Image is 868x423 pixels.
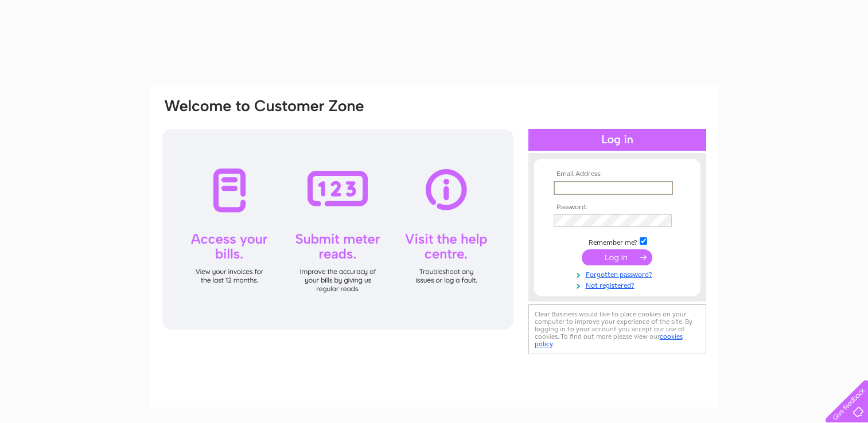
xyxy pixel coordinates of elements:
div: Clear Business would like to place cookies on your computer to improve your experience of the sit... [528,304,706,354]
a: Not registered? [554,279,684,290]
a: Forgotten password? [554,268,684,279]
input: Submit [582,249,652,265]
td: Remember me? [551,236,684,247]
a: cookies policy [535,332,683,348]
th: Email Address: [551,170,684,178]
th: Password: [551,203,684,211]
